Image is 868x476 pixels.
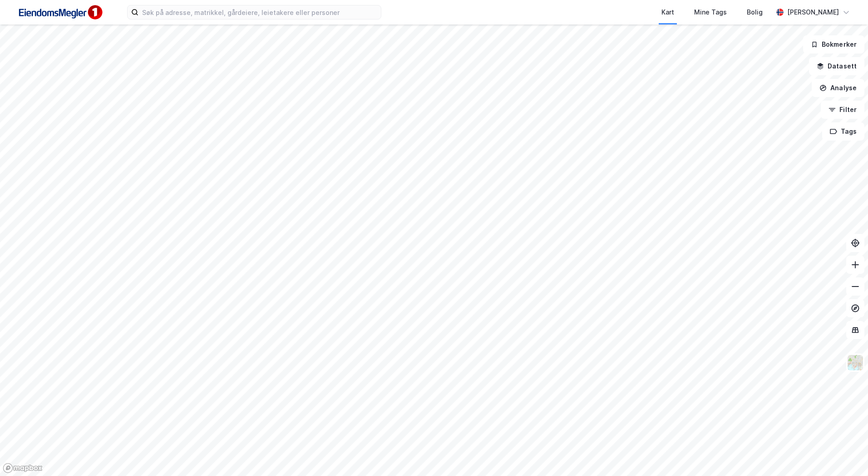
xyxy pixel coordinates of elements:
[138,5,381,19] input: Søk på adresse, matrikkel, gårdeiere, leietakere eller personer
[15,2,105,23] img: F4PB6Px+NJ5v8B7XTbfpPpyloAAAAASUVORK5CYII=
[694,7,727,18] div: Mine Tags
[823,432,868,476] div: Kontrollprogram for chat
[747,7,763,18] div: Bolig
[787,7,839,18] div: [PERSON_NAME]
[661,7,674,18] div: Kart
[823,432,868,476] iframe: Chat Widget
